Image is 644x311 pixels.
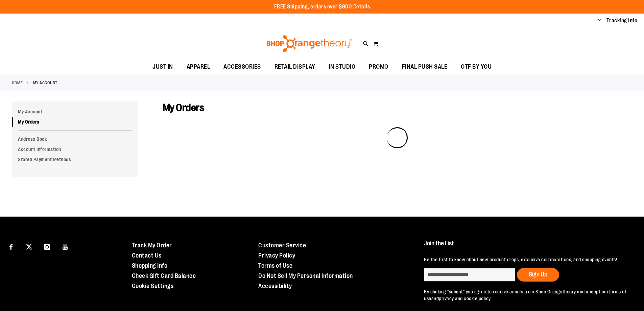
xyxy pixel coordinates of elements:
[274,3,370,11] p: FREE Shipping, orders over $600.
[12,154,138,164] a: Stored Payment Methods
[23,240,35,252] a: Visit our X page
[369,59,388,74] span: PROMO
[12,134,138,144] a: Address Book
[187,59,210,74] span: APPAREL
[132,283,174,289] a: Cookie Settings
[275,59,315,74] span: RETAIL DISPLAY
[163,102,204,113] span: My Orders
[41,240,53,252] a: Visit our Instagram page
[461,59,492,74] span: OTF BY YOU
[258,272,353,279] a: Do Not Sell My Personal Information
[152,59,173,74] span: JUST IN
[517,268,559,282] button: Sign Up
[59,240,71,252] a: Visit our Youtube page
[33,80,57,86] strong: My Account
[529,271,547,278] span: Sign Up
[132,272,196,279] a: Check Gift Card Balance
[353,4,370,10] a: Details
[258,283,292,289] a: Accessibility
[12,80,23,86] a: Home
[12,107,138,117] a: My Account
[424,289,626,301] a: terms of use
[258,242,306,249] a: Customer Service
[132,262,168,269] a: Shopping Info
[258,252,295,259] a: Privacy Policy
[424,256,628,263] p: Be the first to know about new product drops, exclusive collaborations, and shopping events!
[26,244,32,250] img: Twitter
[402,59,448,74] span: FINAL PUSH SALE
[12,144,138,154] a: Account Information
[439,296,492,301] a: privacy and cookie policy.
[598,17,601,24] button: Account menu
[258,262,292,269] a: Terms of Use
[12,117,138,127] a: My Orders
[329,59,356,74] span: IN STUDIO
[5,240,17,252] a: Visit our Facebook page
[132,252,162,259] a: Contact Us
[606,17,638,24] a: Tracking Info
[132,242,172,249] a: Track My Order
[424,240,628,253] h4: Join the List
[424,288,628,302] p: By clicking "submit" you agree to receive emails from Shop Orangetheory and accept our and
[265,35,353,52] img: Shop Orangetheory
[223,59,261,74] span: ACCESSORIES
[424,268,515,282] input: enter email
